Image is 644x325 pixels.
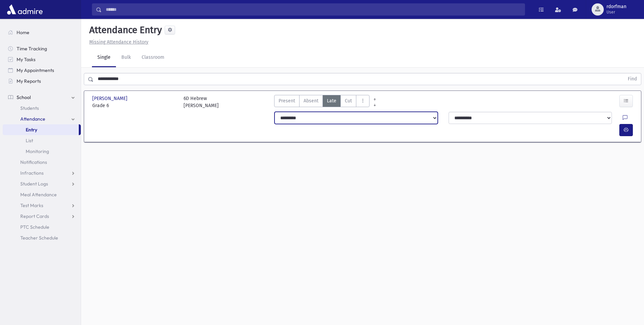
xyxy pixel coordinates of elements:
u: Missing Attendance History [89,39,148,45]
span: Notifications [20,159,47,165]
a: My Reports [3,76,81,86]
a: Missing Attendance History [87,39,148,45]
a: Classroom [136,48,170,67]
span: Infractions [20,170,44,176]
a: School [3,92,81,103]
span: Cut [345,97,352,104]
a: Students [3,103,81,114]
a: Student Logs [3,178,81,189]
span: rdorfman [606,4,626,9]
span: Report Cards [20,213,49,219]
span: Late [327,97,336,104]
a: Entry [3,124,79,135]
a: Meal Attendance [3,189,81,200]
span: My Tasks [17,56,35,62]
span: School [17,94,31,100]
span: Entry [26,127,37,133]
span: Test Marks [20,202,43,208]
a: Attendance [3,114,81,124]
span: Time Tracking [17,46,47,52]
a: Infractions [3,168,81,178]
a: List [3,135,81,146]
a: Single [92,48,116,67]
div: 6D Hebrew [PERSON_NAME] [184,95,219,109]
span: [PERSON_NAME] [92,95,129,102]
img: AdmirePro [5,3,44,16]
span: My Reports [17,78,41,84]
button: Find [624,73,641,85]
a: Monitoring [3,146,81,157]
a: Bulk [116,48,136,67]
a: PTC Schedule [3,222,81,232]
span: Teacher Schedule [20,235,58,241]
h5: Attendance Entry [87,24,162,36]
span: List [26,137,33,144]
span: PTC Schedule [20,224,49,230]
a: My Tasks [3,54,81,65]
span: Student Logs [20,181,48,187]
span: Grade 6 [92,102,177,109]
span: My Appointments [17,67,54,73]
a: Home [3,27,81,38]
a: Notifications [3,157,81,168]
span: Home [17,29,29,35]
span: Attendance [20,116,45,122]
a: Test Marks [3,200,81,211]
span: User [606,9,626,15]
div: AttTypes [274,95,369,109]
a: My Appointments [3,65,81,76]
span: Students [20,105,39,111]
span: Absent [304,97,318,104]
a: Teacher Schedule [3,232,81,243]
input: Search [102,3,525,16]
span: Present [279,97,295,104]
a: Report Cards [3,211,81,222]
span: Meal Attendance [20,192,57,198]
a: Time Tracking [3,43,81,54]
span: Monitoring [26,148,49,154]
